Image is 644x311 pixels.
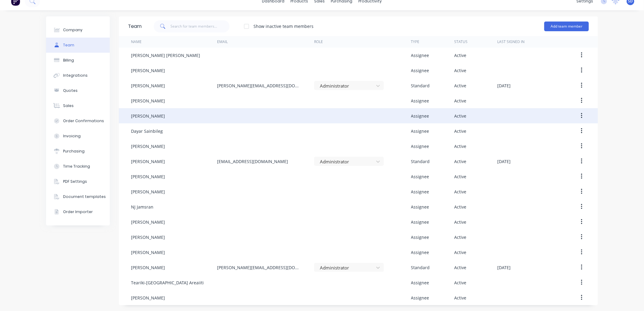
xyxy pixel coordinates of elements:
[46,174,110,189] button: PDF Settings
[46,38,110,53] button: Team
[131,158,165,165] div: [PERSON_NAME]
[497,82,511,89] div: [DATE]
[497,158,511,165] div: [DATE]
[131,189,165,195] div: [PERSON_NAME]
[411,113,429,119] div: Assignee
[411,219,429,225] div: Assignee
[46,68,110,83] button: Integrations
[411,204,429,210] div: Assignee
[454,67,466,74] div: Active
[454,158,466,165] div: Active
[63,149,85,154] div: Purchasing
[217,82,302,89] div: [PERSON_NAME][EMAIL_ADDRESS][DOMAIN_NAME]
[63,133,81,139] div: Invoicing
[131,52,200,59] div: [PERSON_NAME] [PERSON_NAME]
[454,295,466,301] div: Active
[454,82,466,89] div: Active
[63,118,104,124] div: Order Confirmations
[454,279,466,286] div: Active
[131,295,165,301] div: [PERSON_NAME]
[131,204,153,210] div: NJ Jamsran
[46,83,110,98] button: Quotes
[454,128,466,134] div: Active
[454,52,466,59] div: Active
[63,58,74,63] div: Billing
[131,113,165,119] div: [PERSON_NAME]
[411,82,430,89] div: Standard
[411,143,429,149] div: Assignee
[131,98,165,104] div: [PERSON_NAME]
[454,249,466,256] div: Active
[411,128,429,134] div: Assignee
[46,189,110,204] button: Document templates
[131,82,165,89] div: [PERSON_NAME]
[253,23,314,29] div: Show inactive team members
[63,88,78,93] div: Quotes
[411,52,429,59] div: Assignee
[454,219,466,225] div: Active
[454,173,466,180] div: Active
[128,23,142,30] div: Team
[454,234,466,240] div: Active
[63,42,74,48] div: Team
[63,27,82,33] div: Company
[46,144,110,159] button: Purchasing
[411,173,429,180] div: Assignee
[46,22,110,38] button: Company
[46,204,110,219] button: Order Importer
[46,113,110,129] button: Order Confirmations
[454,264,466,271] div: Active
[131,279,204,286] div: Teariki-[GEOGRAPHIC_DATA] Areaiiti
[411,234,429,240] div: Assignee
[497,264,511,271] div: [DATE]
[63,73,88,78] div: Integrations
[63,103,74,109] div: Sales
[411,67,429,74] div: Assignee
[63,179,87,184] div: PDF Settings
[63,194,106,199] div: Document templates
[497,39,525,45] div: Last signed in
[454,98,466,104] div: Active
[411,249,429,256] div: Assignee
[544,22,589,31] button: Add team member
[131,173,165,180] div: [PERSON_NAME]
[131,249,165,256] div: [PERSON_NAME]
[217,158,288,165] div: [EMAIL_ADDRESS][DOMAIN_NAME]
[46,159,110,174] button: Time Tracking
[411,279,429,286] div: Assignee
[411,98,429,104] div: Assignee
[411,189,429,195] div: Assignee
[171,20,230,32] input: Search for team members...
[46,53,110,68] button: Billing
[314,39,323,45] div: Role
[63,164,90,169] div: Time Tracking
[131,67,165,74] div: [PERSON_NAME]
[131,219,165,225] div: [PERSON_NAME]
[131,143,165,149] div: [PERSON_NAME]
[454,189,466,195] div: Active
[454,143,466,149] div: Active
[454,39,468,45] div: Status
[63,209,93,215] div: Order Importer
[131,39,142,45] div: Name
[411,158,430,165] div: Standard
[454,204,466,210] div: Active
[454,113,466,119] div: Active
[411,39,420,45] div: Type
[46,98,110,113] button: Sales
[131,264,165,271] div: [PERSON_NAME]
[131,234,165,240] div: [PERSON_NAME]
[411,295,429,301] div: Assignee
[217,264,302,271] div: [PERSON_NAME][EMAIL_ADDRESS][DOMAIN_NAME]
[46,129,110,144] button: Invoicing
[131,128,163,134] div: Dayar Sainbileg
[411,264,430,271] div: Standard
[217,39,228,45] div: Email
